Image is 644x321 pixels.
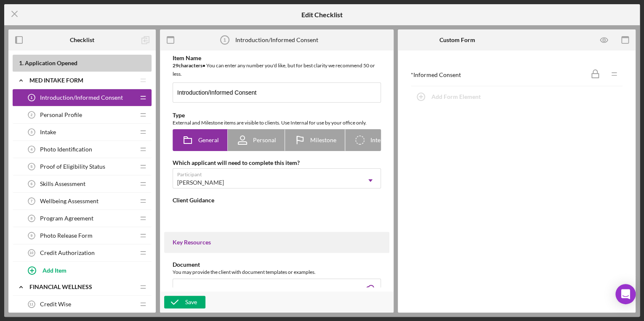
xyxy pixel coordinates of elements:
[31,199,33,203] tspan: 7
[164,296,205,308] button: Save
[173,61,381,78] div: You can enter any number you'd like, but for best clarity we recommend 50 or less.
[25,59,77,66] span: Application Opened
[173,62,205,69] b: 29 character s •
[31,182,33,186] tspan: 6
[43,262,67,278] div: Add Item
[173,112,381,119] div: Type
[40,215,93,222] span: Program Agreement
[310,137,336,143] span: Milestone
[31,216,33,220] tspan: 8
[235,37,318,43] div: Introduction/Informed Consent
[411,72,585,78] div: * Informed Consent
[40,180,85,187] span: Skills Assessment
[21,262,152,279] button: Add Item
[70,37,94,43] b: Checklist
[370,137,391,143] span: Internal
[40,232,93,239] span: Photo Release Form
[301,11,343,19] h5: Edit Checklist
[410,88,489,105] button: Add Form Element
[173,55,381,61] div: Item Name
[253,137,276,143] span: Personal
[29,284,135,290] div: Financial Wellness
[40,249,95,256] span: Credit Authorization
[173,261,381,268] div: Document
[40,129,56,135] span: Intake
[29,77,135,84] div: MED Intake Form
[31,113,33,117] tspan: 2
[198,137,219,143] span: General
[173,268,381,276] div: You may provide the client with document templates or examples.
[615,284,636,304] div: Open Intercom Messenger
[173,159,381,166] div: Which applicant will need to complete this item?
[439,37,475,43] b: Custom Form
[40,301,71,308] span: Credit Wise
[31,233,33,238] tspan: 9
[40,146,92,153] span: Photo Identification
[40,198,98,204] span: Wellbeing Assessment
[177,179,224,186] div: [PERSON_NAME]
[173,239,381,246] div: Key Resources
[185,296,197,308] div: Save
[31,164,33,169] tspan: 5
[40,111,82,118] span: Personal Profile
[40,94,123,101] span: Introduction/Informed Consent
[224,37,226,42] tspan: 1
[31,147,33,151] tspan: 4
[19,59,24,66] span: 1 .
[173,197,381,204] div: Client Guidance
[29,251,34,255] tspan: 10
[40,163,105,170] span: Proof of Eligibility Status
[31,96,33,100] tspan: 1
[173,119,381,127] div: External and Milestone items are visible to clients. Use Internal for use by your office only.
[29,302,34,306] tspan: 11
[31,130,33,134] tspan: 3
[431,88,481,105] div: Add Form Element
